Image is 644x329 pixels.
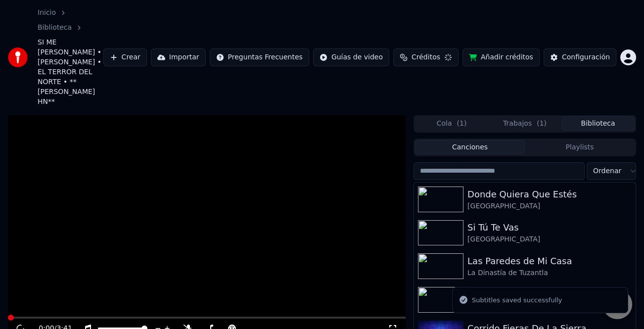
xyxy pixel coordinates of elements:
[313,48,389,66] button: Guías de video
[412,52,440,62] span: Créditos
[537,119,547,129] span: ( 1 )
[525,140,635,154] button: Playlists
[151,48,206,66] button: Importar
[8,47,28,67] img: youka
[561,116,635,131] button: Biblioteca
[393,48,459,66] button: Créditos
[467,188,632,201] div: Donde Quiera Que Estés
[562,52,610,62] div: Configuración
[38,23,72,33] a: Biblioteca
[457,119,466,129] span: ( 1 )
[467,201,632,211] div: [GEOGRAPHIC_DATA]
[593,166,621,176] span: Ordenar
[472,295,562,305] div: Subtitles saved successfully
[38,8,103,107] nav: breadcrumb
[38,8,56,18] a: Inicio
[467,235,632,244] div: [GEOGRAPHIC_DATA]
[415,116,488,131] button: Cola
[38,38,103,107] span: SI ME [PERSON_NAME] • [PERSON_NAME] • EL TERROR DEL NORTE • **[PERSON_NAME] HN**
[462,48,540,66] button: Añadir créditos
[467,221,632,235] div: Si Tú Te Vas
[467,268,632,278] div: La Dinastía de Tuzantla
[415,140,525,154] button: Canciones
[467,254,632,268] div: Las Paredes de Mi Casa
[544,48,616,66] button: Configuración
[210,48,309,66] button: Preguntas Frecuentes
[103,48,147,66] button: Crear
[488,116,561,131] button: Trabajos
